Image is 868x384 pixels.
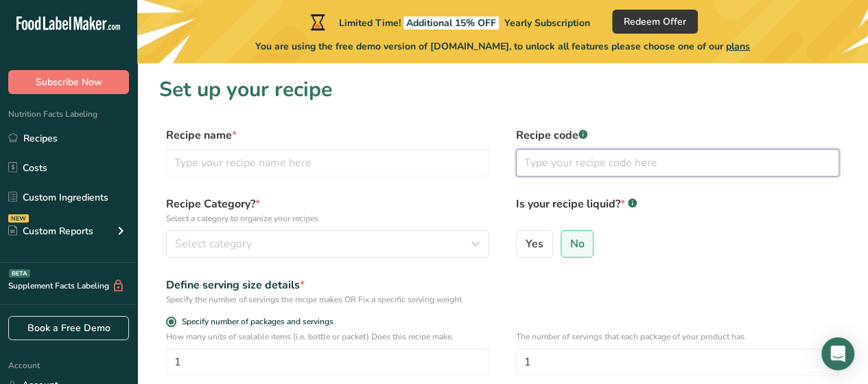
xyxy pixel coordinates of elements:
span: Specify number of packages and servings [176,317,333,327]
p: The number of servings that each package of your product has. [516,330,839,343]
span: Yearly Subscription [504,16,590,30]
label: Recipe Category? [166,196,489,225]
span: You are using the free demo version of [DOMAIN_NAME], to unlock all features please choose one of... [255,39,750,54]
label: Is your recipe liquid? [516,196,839,225]
p: Select a category to organize your recipes [166,212,489,225]
div: NEW [8,214,29,223]
span: No [570,237,585,251]
p: How many units of sealable items (i.e. bottle or packet) Does this recipe make. [166,330,489,343]
div: Open Intercom Messenger [821,337,854,370]
button: Redeem Offer [612,10,698,34]
div: BETA [9,269,30,278]
span: Select category [175,236,252,252]
label: Recipe code [516,127,839,144]
div: Limited Time! [307,14,590,30]
a: Book a Free Demo [8,316,129,340]
span: Additional 15% OFF [403,16,499,30]
span: plans [726,40,750,53]
div: Custom Reports [8,224,93,238]
input: Type your recipe name here [166,149,489,177]
h1: Set up your recipe [159,74,846,105]
span: Redeem Offer [624,14,686,29]
label: Recipe name [166,127,489,144]
div: Define serving size details [166,277,489,293]
button: Subscribe Now [8,70,129,94]
button: Select category [166,230,489,258]
input: Type your recipe code here [516,149,839,177]
span: Yes [526,237,543,251]
span: Subscribe Now [36,75,102,89]
div: Specify the number of servings the recipe makes OR Fix a specific serving weight [166,293,489,306]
